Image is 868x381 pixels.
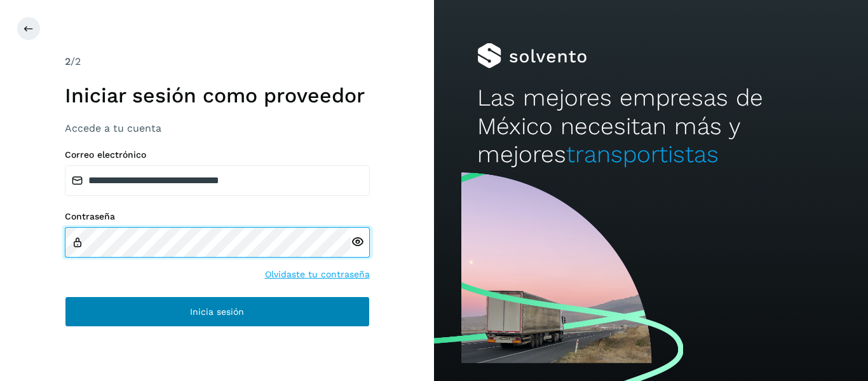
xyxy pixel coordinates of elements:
label: Correo electrónico [65,149,370,160]
h3: Accede a tu cuenta [65,122,370,134]
span: Inicia sesión [190,307,244,316]
span: 2 [65,55,71,67]
label: Contraseña [65,211,370,222]
div: /2 [65,54,370,69]
button: Inicia sesión [65,296,370,327]
h2: Las mejores empresas de México necesitan más y mejores [477,84,824,169]
span: transportistas [566,141,719,168]
h1: Iniciar sesión como proveedor [65,83,370,107]
a: Olvidaste tu contraseña [265,268,370,281]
